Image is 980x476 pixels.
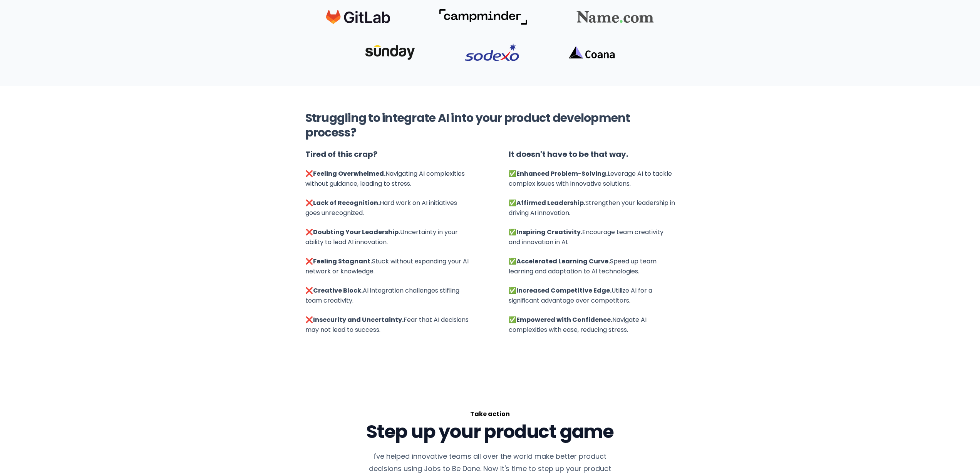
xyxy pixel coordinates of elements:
[305,149,472,160] h3: Tired of this crap?
[509,256,675,276] li: ✅ Speed up team learning and adaptation to AI technologies.
[509,198,675,218] li: ✅ Strengthen your leadership in driving AI innovation.
[313,286,363,295] span: Creative Block.
[509,286,675,306] li: ✅ Utilize AI for a significant advantage over competitors.
[516,315,612,324] span: Empowered with Confidence.
[569,46,615,58] img: Coana
[516,257,610,266] span: Accelerated Learning Curve.
[516,198,585,207] span: Affirmed Leadership.
[305,315,472,335] li: ❌ Fear that AI decisions may not lead to success.
[313,169,385,178] span: Feeling Overwhelmed.
[509,315,675,335] li: ✅ Navigate AI complexities with ease, reducing stress.
[509,149,675,160] h3: It doesn't have to be that way.
[313,257,372,266] span: Feeling Stagnant.
[464,43,519,62] img: Sodexo
[318,423,663,441] p: Step up your product game
[313,228,400,236] span: Doubting Your Leadership.
[305,198,472,218] li: ❌ Hard work on AI initiatives goes unrecognized.
[318,409,663,419] h2: Take action
[509,227,675,247] li: ✅ Encourage team creativity and innovation in AI.
[516,169,608,178] span: Enhanced Problem-Solving.
[305,256,472,276] li: ❌ Stuck without expanding your AI network or knowledge.
[516,286,611,295] span: Increased Competitive Edge.
[305,111,675,140] h2: Struggling to integrate AI into your product development process?
[576,11,654,23] img: Name.com
[305,227,472,247] li: ❌ Uncertainty in your ability to lead AI innovation.
[365,45,415,60] img: Sunday
[313,315,404,324] span: Insecurity and Uncertainty.
[313,198,380,207] span: Lack of Recognition.
[326,10,390,24] img: GitLab
[439,9,527,25] img: Campminder
[305,286,472,306] li: ❌ AI integration challenges stifling team creativity.
[305,169,472,189] li: ❌ Navigating AI complexities without guidance, leading to stress.
[509,169,675,189] li: ✅ Leverage AI to tackle complex issues with innovative solutions.
[516,228,582,236] span: Inspiring Creativity.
